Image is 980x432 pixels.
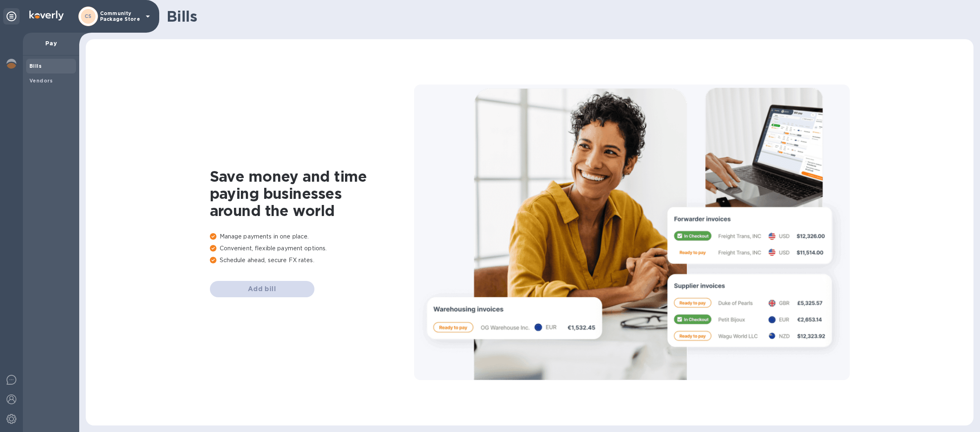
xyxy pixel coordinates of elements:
[167,8,967,25] h1: Bills
[29,11,64,20] img: Logo
[29,63,42,69] b: Bills
[210,168,414,219] h1: Save money and time paying businesses around the world
[100,11,141,22] p: Community Package Store
[210,244,414,253] p: Convenient, flexible payment options.
[29,78,53,84] b: Vendors
[210,232,414,241] p: Manage payments in one place.
[210,256,414,265] p: Schedule ahead, secure FX rates.
[3,8,20,24] div: Unpin categories
[85,13,92,19] b: CS
[29,39,73,47] p: Pay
